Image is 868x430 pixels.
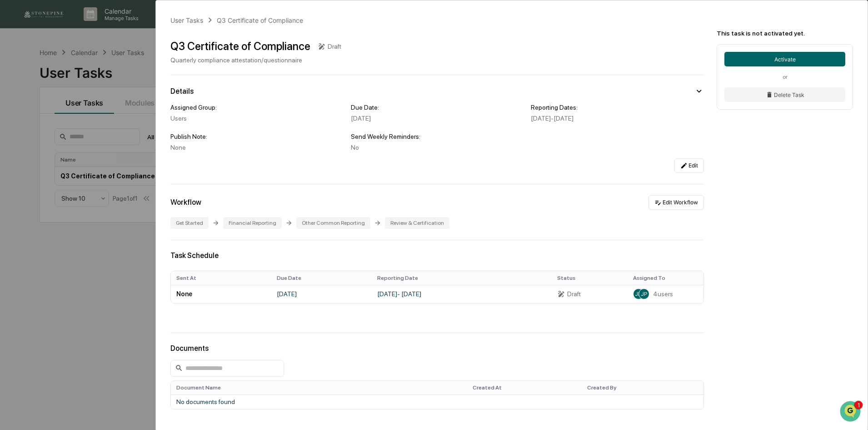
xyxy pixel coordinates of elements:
[351,144,524,151] div: No
[75,186,113,195] span: Attestations
[531,115,574,122] span: [DATE] - [DATE]
[170,344,704,353] div: Documents
[351,104,524,111] div: Due Date:
[385,217,449,229] div: Review & Certification
[717,30,853,37] div: This task is not activated yet.
[649,195,704,210] button: Edit Workflow
[18,186,59,195] span: Preclearance
[9,204,16,212] div: 🔎
[531,104,704,111] div: Reporting Dates:
[141,99,165,110] button: See all
[170,198,201,207] div: Workflow
[635,291,642,297] span: JN
[171,381,467,395] th: Document Name
[217,16,303,24] div: Q3 Certificate of Compliance
[271,285,372,303] td: [DATE]
[271,271,372,285] th: Due Date
[724,52,845,66] button: Activate
[66,187,73,194] div: 🗄️
[19,70,35,86] img: 4531339965365_218c74b014194aa58b9b_72.jpg
[328,43,341,50] div: Draft
[653,290,673,298] span: 4 users
[9,70,25,86] img: 1746055101610-c473b297-6a78-478c-a979-82029cc54cd1
[674,158,704,173] button: Edit
[41,79,125,86] div: We're available if you need us!
[171,271,271,285] th: Sent At
[582,381,703,395] th: Created By
[90,226,110,233] span: Pylon
[170,56,341,64] div: Quarterly compliance attestation/questionnaire
[171,395,703,409] td: No documents found
[18,203,57,212] span: Data Lookup
[75,124,79,131] span: •
[170,115,344,122] div: Users
[170,16,203,24] div: User Tasks
[170,87,194,96] div: Details
[296,217,370,229] div: Other Common Reporting
[839,400,863,425] iframe: Open customer support
[567,290,581,298] div: Draft
[170,104,344,111] div: Assigned Group:
[75,148,79,156] span: •
[171,285,271,303] td: None
[9,140,24,154] img: Jack Rasmussen
[223,217,282,229] div: Financial Reporting
[62,182,116,199] a: 🗄️Attestations
[9,101,61,108] div: Past conversations
[170,144,344,151] div: None
[41,70,149,79] div: Start new chat
[9,115,24,130] img: Jessica Watanapun
[80,124,102,131] span: 1:17 PM
[351,133,524,140] div: Send Weekly Reminders:
[18,149,25,156] img: 1746055101610-c473b297-6a78-478c-a979-82029cc54cd1
[724,74,845,80] div: or
[628,271,703,285] th: Assigned To
[641,291,647,297] span: JP
[80,148,99,156] span: [DATE]
[170,217,209,229] div: Get Started
[9,187,16,194] div: 🖐️
[552,271,628,285] th: Status
[28,148,74,156] span: [PERSON_NAME]
[155,72,165,83] button: Start new chat
[372,271,552,285] th: Reporting Date
[170,133,344,140] div: Publish Note:
[170,40,310,53] div: Q3 Certificate of Compliance
[64,225,110,233] a: Powered byPylon
[467,381,582,395] th: Created At
[170,251,704,260] div: Task Schedule
[724,87,845,102] button: Delete Task
[372,285,552,303] td: [DATE] - [DATE]
[28,124,74,131] span: [PERSON_NAME]
[5,200,61,216] a: 🔎Data Lookup
[351,115,524,122] div: [DATE]
[5,182,62,199] a: 🖐️Preclearance
[9,19,165,34] p: How can we help?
